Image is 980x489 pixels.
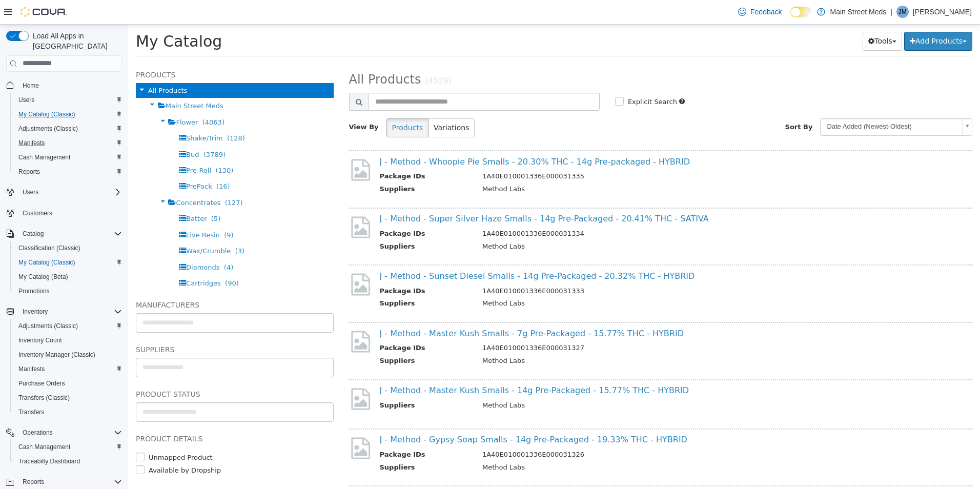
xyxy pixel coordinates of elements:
span: All Products [221,48,293,62]
span: Customers [18,207,122,219]
button: Reports [2,475,126,489]
span: Cash Management [18,443,70,451]
th: Suppliers [252,274,346,287]
img: missing-image.png [221,362,244,387]
a: J - Method - Master Kush Smalls - 7g Pre-Packaged - 15.77% THC - HYBRID [252,304,556,314]
button: Traceabilty Dashboard [10,454,126,468]
button: Adjustments (Classic) [10,121,126,136]
button: Inventory [18,305,52,318]
span: Inventory Manager (Classic) [14,349,122,361]
span: Inventory Count [14,334,122,347]
button: Adjustments (Classic) [10,319,126,333]
span: Live Resin [58,207,92,214]
span: Purchase Orders [18,379,65,388]
span: Flower [48,94,70,101]
span: Reports [18,476,122,488]
span: Inventory [18,305,122,318]
label: Unmapped Product [18,428,85,438]
button: Reports [10,165,126,179]
h5: Products [8,44,206,56]
td: Method Labs [346,217,822,230]
span: (16) [88,158,102,166]
th: Suppliers [252,159,346,172]
span: Reports [18,168,40,176]
span: My Catalog (Classic) [14,108,122,120]
span: Adjustments (Classic) [14,320,122,332]
th: Suppliers [252,217,346,230]
button: Purchase Orders [10,376,126,391]
img: missing-image.png [221,247,244,272]
button: Users [18,186,43,198]
button: Products [258,94,300,113]
a: Customers [18,207,56,219]
button: Inventory Manager (Classic) [10,348,126,362]
button: Catalog [2,227,126,241]
a: Manifests [14,137,49,149]
span: Traceabilty Dashboard [14,455,122,467]
button: My Catalog (Classic) [10,107,126,121]
a: Inventory Count [14,334,66,347]
td: Method Labs [346,159,822,172]
a: Inventory Manager (Classic) [14,349,99,361]
span: Manifests [14,363,122,375]
a: My Catalog (Classic) [14,108,79,120]
span: Concentrates [48,174,92,182]
span: Diamonds [58,239,91,247]
span: (4) [96,239,105,247]
span: Purchase Orders [14,377,122,390]
div: Josh Mowery [896,6,909,18]
a: J - Method - Whoopie Pie Smalls - 20.30% THC - 14g Pre-packaged - HYBRID [252,132,562,142]
h5: Suppliers [8,319,206,331]
p: Main Street Meds [830,6,887,18]
span: Wax/Crumble [58,222,103,230]
span: (4063) [74,94,96,101]
span: View By [221,98,251,106]
span: Classification (Classic) [18,244,80,252]
td: Method Labs [346,331,822,344]
span: Load All Apps in [GEOGRAPHIC_DATA] [29,31,122,51]
span: My Catalog (Beta) [18,273,68,281]
button: Classification (Classic) [10,241,126,255]
span: My Catalog (Classic) [18,110,75,118]
span: Cash Management [14,441,122,453]
th: Package IDs [252,425,346,438]
button: Cash Management [10,440,126,454]
a: Adjustments (Classic) [14,123,82,135]
span: Manifests [18,365,45,373]
span: (9) [96,207,105,214]
span: Users [18,96,34,104]
span: Reports [23,478,44,486]
td: 1A40E010001336E000031333 [346,261,822,274]
a: Cash Management [14,441,74,453]
span: Shake/Trim [58,110,95,117]
button: Home [2,78,126,93]
span: Reports [14,166,122,178]
span: Promotions [14,285,122,297]
span: Pre-Roll [58,142,83,150]
button: Promotions [10,284,126,298]
th: Package IDs [252,147,346,159]
span: (3) [107,222,116,230]
button: Users [10,93,126,107]
th: Suppliers [252,331,346,344]
span: Cartridges [58,255,93,262]
td: 1A40E010001336E000031326 [346,425,822,438]
a: Promotions [14,285,54,297]
span: All Products [20,62,59,70]
a: Adjustments (Classic) [14,320,82,332]
a: J - Method - Gypsy Soap Smalls - 14g Pre-Packaged - 19.33% THC - HYBRID [252,410,559,420]
td: 1A40E010001336E000031335 [346,147,822,159]
td: Method Labs [346,438,822,451]
th: Package IDs [252,261,346,274]
span: Home [23,81,39,90]
span: (5) [83,190,92,198]
button: Inventory Count [10,333,126,348]
a: J - Method - Sunset Diesel Smalls - 14g Pre-Packaged - 20.32% THC - HYBRID [252,247,567,256]
span: Customers [23,209,52,217]
span: (128) [99,110,117,117]
span: Transfers (Classic) [14,392,122,404]
span: Traceabilty Dashboard [18,457,80,465]
button: Customers [2,206,126,220]
label: Available by Dropship [18,441,93,451]
span: Home [18,79,122,92]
